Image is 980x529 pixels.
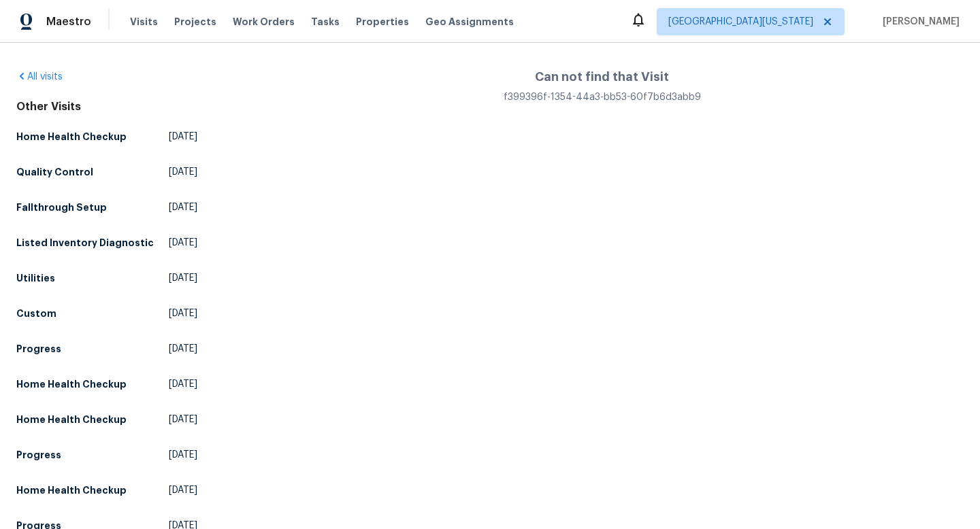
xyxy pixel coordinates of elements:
a: Home Health Checkup[DATE] [16,372,197,396]
a: Custom[DATE] [16,301,197,326]
span: Maestro [46,15,91,29]
h4: Can not find that Visit [504,70,701,84]
h5: Progress [16,342,61,356]
a: Home Health Checkup[DATE] [16,478,197,502]
h5: Listed Inventory Diagnostic [16,236,154,250]
h5: Progress [16,448,61,462]
span: Tasks [311,17,340,27]
h5: Home Health Checkup [16,377,127,391]
span: [DATE] [169,448,197,462]
a: Progress[DATE] [16,337,197,361]
span: [DATE] [169,342,197,356]
h5: Custom [16,307,56,320]
span: [DATE] [169,130,197,143]
a: Quality Control[DATE] [16,160,197,184]
h5: Home Health Checkup [16,130,127,143]
a: Listed Inventory Diagnostic[DATE] [16,231,197,255]
a: Home Health Checkup[DATE] [16,124,197,149]
span: [GEOGRAPHIC_DATA][US_STATE] [668,15,813,29]
span: [DATE] [169,236,197,250]
a: Progress[DATE] [16,443,197,467]
h5: Fallthrough Setup [16,201,107,214]
span: [DATE] [169,377,197,391]
span: [DATE] [169,413,197,426]
div: f399396f-1354-44a3-bb53-60f7b6d3abb9 [504,90,701,104]
span: Visits [130,15,158,29]
h5: Home Health Checkup [16,413,127,426]
div: Other Visits [16,100,197,114]
span: Geo Assignments [425,15,514,29]
a: All visits [16,72,63,82]
span: [DATE] [169,307,197,320]
span: Work Orders [233,15,295,29]
span: Projects [174,15,216,29]
span: [DATE] [169,483,197,497]
span: [DATE] [169,165,197,179]
h5: Quality Control [16,165,93,179]
a: Utilities[DATE] [16,266,197,290]
span: [DATE] [169,201,197,214]
a: Fallthrough Setup[DATE] [16,195,197,220]
span: Properties [356,15,409,29]
span: [PERSON_NAME] [877,15,960,29]
span: [DATE] [169,271,197,285]
a: Home Health Checkup[DATE] [16,407,197,432]
h5: Home Health Checkup [16,483,127,497]
h5: Utilities [16,271,55,285]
